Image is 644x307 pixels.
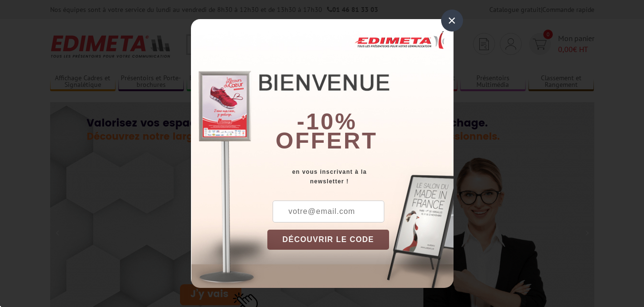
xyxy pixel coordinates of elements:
[441,10,463,32] div: ×
[267,167,454,186] div: en vous inscrivant à la newsletter !
[297,109,357,134] b: -10%
[275,128,378,153] font: offert
[273,201,384,222] input: votre@email.com
[267,230,390,250] button: DÉCOUVRIR LE CODE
